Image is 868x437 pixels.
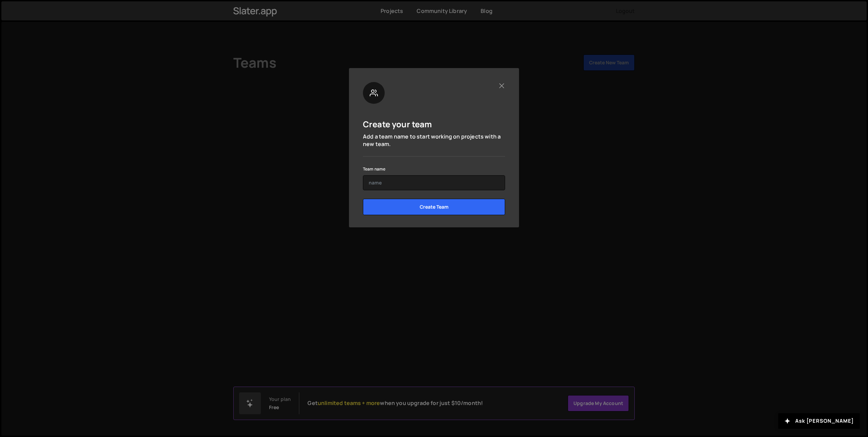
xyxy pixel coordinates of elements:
[363,133,505,148] p: Add a team name to start working on projects with a new team.
[498,82,505,89] button: Close
[363,175,505,190] input: name
[363,119,432,129] h5: Create your team
[363,166,385,173] label: Team name
[363,199,505,215] input: Create Team
[778,413,860,429] button: Ask [PERSON_NAME]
